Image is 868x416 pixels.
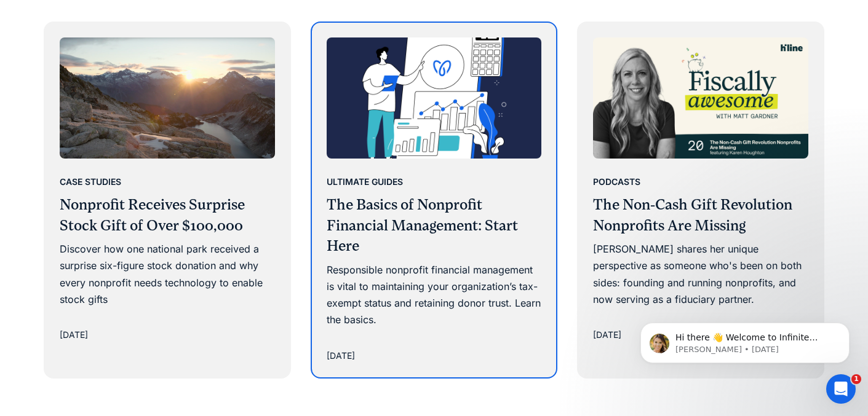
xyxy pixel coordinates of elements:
[327,175,403,189] div: Ultimate Guides
[327,262,542,329] div: Responsible nonprofit financial management is vital to maintaining your organization’s tax-exempt...
[45,23,290,357] a: Case StudiesNonprofit Receives Surprise Stock Gift of Over $100,000Discover how one national park...
[60,241,275,308] div: Discover how one national park received a surprise six-figure stock donation and why every nonpro...
[312,23,557,377] a: Ultimate GuidesThe Basics of Nonprofit Financial Management: Start HereResponsible nonprofit fina...
[327,348,355,363] div: [DATE]
[851,374,861,384] span: 1
[60,328,88,342] div: [DATE]
[593,328,621,342] div: [DATE]
[593,175,640,189] div: Podcasts
[593,241,808,308] div: [PERSON_NAME] shares her unique perspective as someone who's been on both sides: founding and run...
[578,23,823,357] a: PodcastsThe Non-Cash Gift Revolution Nonprofits Are Missing[PERSON_NAME] shares her unique perspe...
[60,175,121,189] div: Case Studies
[593,195,808,236] h3: The Non-Cash Gift Revolution Nonprofits Are Missing
[826,374,856,404] iframe: Intercom live chat
[327,195,542,257] h3: The Basics of Nonprofit Financial Management: Start Here
[622,297,868,383] iframe: Intercom notifications message
[60,195,275,236] h3: Nonprofit Receives Surprise Stock Gift of Over $100,000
